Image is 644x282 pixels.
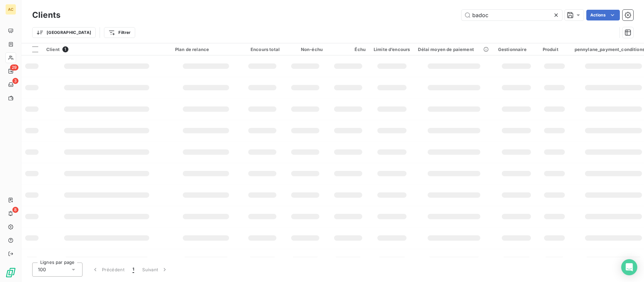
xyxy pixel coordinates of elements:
div: Gestionnaire [498,47,535,52]
div: Plan de relance [175,47,237,52]
span: 1 [132,266,134,273]
button: [GEOGRAPHIC_DATA] [32,27,96,38]
span: 100 [38,266,46,273]
div: Produit [543,47,567,52]
div: Non-échu [288,47,323,52]
h3: Clients [32,9,60,21]
button: Suivant [138,263,172,277]
button: Précédent [88,263,128,277]
input: Rechercher [462,10,562,20]
button: Actions [586,10,620,20]
button: 1 [128,263,138,277]
span: 3 [12,78,18,84]
span: 29 [10,64,18,70]
div: Limite d’encours [374,47,410,52]
div: AC [5,4,16,15]
div: Échu [331,47,366,52]
span: 8 [12,207,18,213]
button: Filtrer [104,27,135,38]
div: Encours total [245,47,280,52]
span: Client [46,47,60,52]
img: Logo LeanPay [5,267,16,278]
span: 1 [62,46,68,52]
div: Délai moyen de paiement [418,47,490,52]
